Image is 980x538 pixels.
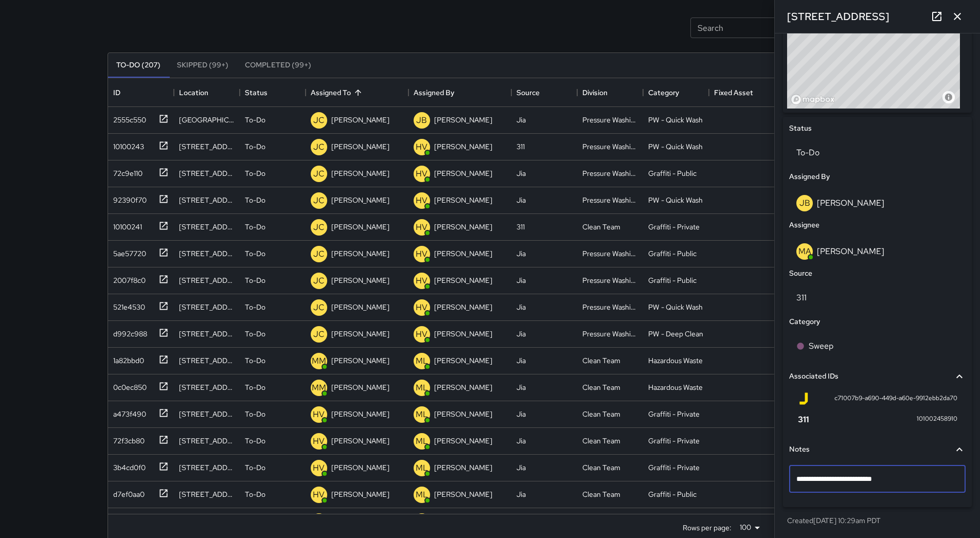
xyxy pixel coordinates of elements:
[582,355,620,366] div: Clean Team
[313,462,325,474] p: HV
[516,78,540,107] div: Source
[109,164,142,178] div: 72c9e110
[331,436,389,446] p: [PERSON_NAME]
[416,355,428,367] p: ML
[306,78,408,107] div: Assigned To
[179,329,235,339] div: 1065 Mission Street
[313,301,325,314] p: JC
[416,221,427,234] p: HV
[434,115,492,125] p: [PERSON_NAME]
[313,194,325,207] p: JC
[582,409,620,419] div: Clean Team
[312,355,326,367] p: MM
[416,141,427,153] p: HV
[416,114,427,127] p: JB
[511,78,577,107] div: Source
[113,78,120,107] div: ID
[434,409,492,419] p: [PERSON_NAME]
[648,355,703,366] div: Hazardous Waste
[577,78,643,107] div: Division
[416,275,427,287] p: HV
[582,382,620,392] div: Clean Team
[109,351,144,366] div: 1a82bbd0
[434,248,492,259] p: [PERSON_NAME]
[648,329,703,339] div: PW - Deep Clean
[331,489,389,499] p: [PERSON_NAME]
[313,141,325,153] p: JC
[179,222,235,232] div: 563 Minna Street
[582,302,638,312] div: Pressure Washing
[416,489,428,501] p: ML
[516,355,526,366] div: Jia
[516,302,526,312] div: Jia
[416,462,428,474] p: ML
[331,195,389,205] p: [PERSON_NAME]
[109,271,146,285] div: 2007f8c0
[351,85,365,100] button: Sort
[109,325,147,339] div: d992c988
[331,222,389,232] p: [PERSON_NAME]
[648,409,700,419] div: Graffiti - Private
[331,248,389,259] p: [PERSON_NAME]
[434,355,492,366] p: [PERSON_NAME]
[416,168,427,180] p: HV
[245,115,265,125] p: To-Do
[245,78,268,107] div: Status
[331,168,389,178] p: [PERSON_NAME]
[516,462,526,473] div: Jia
[582,195,638,205] div: Pressure Washing
[516,141,525,152] div: 311
[179,248,235,259] div: 1286 Mission Street
[331,302,389,312] p: [PERSON_NAME]
[169,53,237,78] button: Skipped (99+)
[331,141,389,152] p: [PERSON_NAME]
[313,435,325,447] p: HV
[179,489,235,499] div: 64 6th Street
[311,78,351,107] div: Assigned To
[434,195,492,205] p: [PERSON_NAME]
[313,168,325,180] p: JC
[245,489,265,499] p: To-Do
[582,168,638,178] div: Pressure Washing
[516,329,526,339] div: Jia
[179,355,235,366] div: 1169 Market Street
[245,355,265,366] p: To-Do
[174,78,240,107] div: Location
[516,489,526,499] div: Jia
[313,408,325,421] p: HV
[582,222,620,232] div: Clean Team
[245,222,265,232] p: To-Do
[313,489,325,501] p: HV
[313,275,325,287] p: JC
[331,275,389,285] p: [PERSON_NAME]
[516,382,526,392] div: Jia
[179,195,235,205] div: 970 Folsom Street
[245,195,265,205] p: To-Do
[648,115,703,125] div: PW - Quick Wash
[416,328,427,340] p: HV
[331,355,389,366] p: [PERSON_NAME]
[109,298,145,312] div: 521e4530
[516,115,526,125] div: Jia
[245,275,265,285] p: To-Do
[179,382,235,392] div: 1169 Market Street
[434,302,492,312] p: [PERSON_NAME]
[516,409,526,419] div: Jia
[416,248,427,260] p: HV
[179,141,235,152] div: 102 6th Street
[240,78,306,107] div: Status
[582,275,638,285] div: Pressure Washing
[416,382,428,394] p: ML
[109,244,146,259] div: 5ae57720
[648,222,700,232] div: Graffiti - Private
[416,301,427,314] p: HV
[331,409,389,419] p: [PERSON_NAME]
[648,302,703,312] div: PW - Quick Wash
[582,436,620,446] div: Clean Team
[434,489,492,499] p: [PERSON_NAME]
[245,382,265,392] p: To-Do
[331,462,389,473] p: [PERSON_NAME]
[245,436,265,446] p: To-Do
[516,275,526,285] div: Jia
[683,523,732,533] p: Rows per page:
